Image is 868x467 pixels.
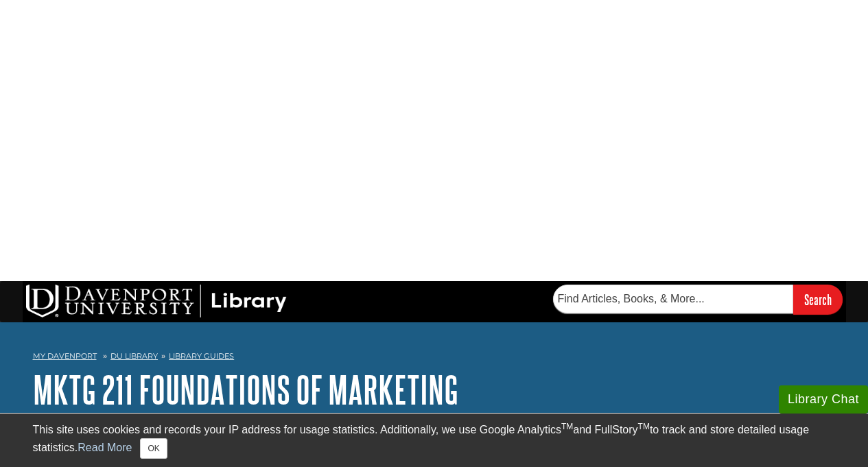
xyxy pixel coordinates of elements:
[553,285,843,314] form: Searches DU Library's articles, books, and more
[553,285,793,313] input: Find Articles, Books, & More...
[140,438,167,459] button: Close
[26,285,287,318] img: DU Library
[33,422,836,459] div: This site uses cookies and records your IP address for usage statistics. Additionally, we use Goo...
[561,422,573,431] sup: TM
[33,347,836,369] nav: breadcrumb
[33,368,458,411] a: MKTG 211 Foundations of Marketing
[169,351,234,361] a: Library Guides
[78,442,132,453] a: Read More
[110,351,158,361] a: DU Library
[638,422,650,431] sup: TM
[33,350,97,362] a: My Davenport
[793,285,843,314] input: Search
[779,385,868,414] button: Library Chat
